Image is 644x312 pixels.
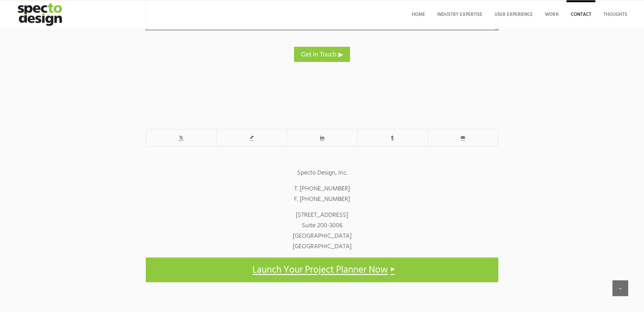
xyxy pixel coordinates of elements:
[433,0,487,29] a: Industry Expertise
[146,168,498,178] p: Specto Design, Inc.
[252,262,388,278] span: Launch Your Project Planner Now
[490,0,537,29] a: User Experience
[408,0,429,29] a: Home
[545,11,558,18] span: Work
[603,11,627,18] span: Thoughts
[566,0,595,29] a: Contact
[412,11,425,18] span: Home
[599,0,631,29] a: Thoughts
[146,210,498,252] p: [STREET_ADDRESS] Suite 200-3006 [GEOGRAPHIC_DATA] [GEOGRAPHIC_DATA]
[494,11,533,18] span: User Experience
[13,0,68,29] img: specto-logo-2020
[541,0,563,29] a: Work
[146,184,498,205] p: F. [PHONE_NUMBER]
[293,46,350,63] button: Get in Touch ▶
[571,11,591,18] span: Contact
[146,257,498,282] a: Launch Your Project Planner Now
[294,184,350,194] span: T. ‭‪[PHONE_NUMBER]‬
[437,11,482,18] span: Industry Expertise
